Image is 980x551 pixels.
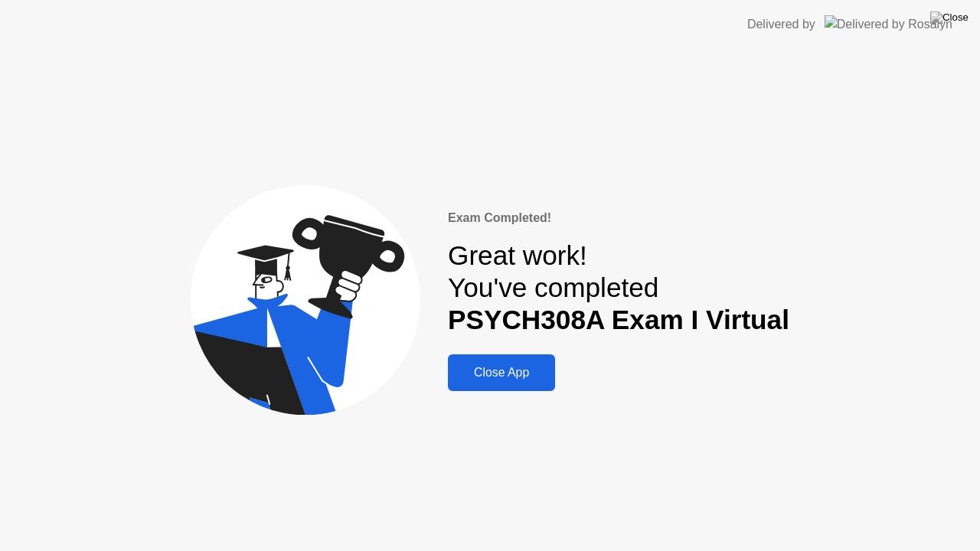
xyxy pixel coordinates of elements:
img: Delivered by Rosalyn [825,15,952,33]
div: Delivered by [747,15,815,34]
div: Great work! You've completed [448,240,789,337]
div: Exam Completed! [448,209,789,227]
b: PSYCH308A Exam I Virtual [448,305,789,334]
img: Close [930,11,969,24]
div: Close App [452,366,550,380]
button: Close App [448,354,555,391]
